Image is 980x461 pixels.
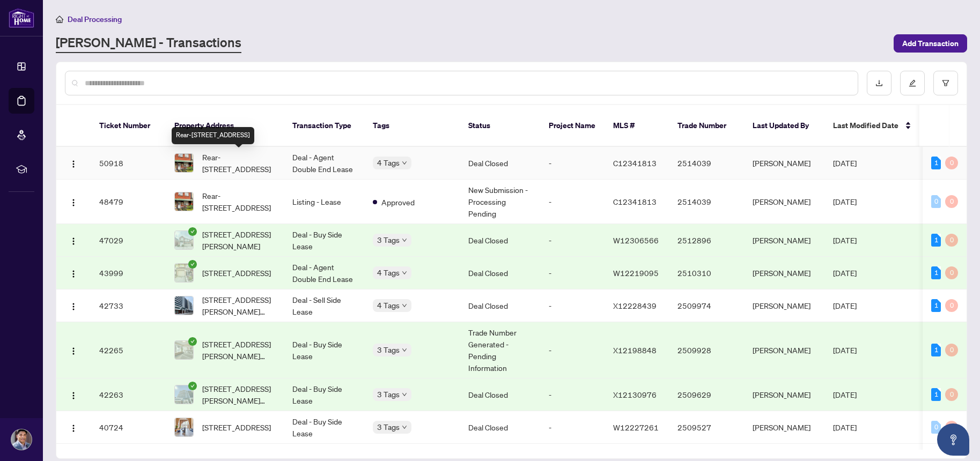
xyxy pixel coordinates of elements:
span: W12227261 [613,422,659,432]
div: 0 [945,344,958,356]
td: [PERSON_NAME] [744,257,824,289]
span: X12198848 [613,345,657,355]
td: 43999 [91,257,166,289]
img: Logo [69,391,78,400]
div: 0 [945,234,958,247]
img: Logo [69,424,78,433]
button: Logo [65,386,82,403]
button: Logo [65,154,82,172]
div: 1 [931,157,941,169]
th: Project Name [540,105,605,147]
td: 2510310 [669,257,744,289]
span: X12130976 [613,390,657,399]
img: Logo [69,347,78,355]
span: Rear-[STREET_ADDRESS] [202,190,275,213]
td: - [540,257,605,289]
span: Add Transaction [902,35,959,52]
div: 0 [945,157,958,169]
span: C12341813 [613,158,657,168]
th: Property Address [166,105,284,147]
span: [STREET_ADDRESS] [202,267,271,279]
button: edit [900,71,925,95]
div: 0 [931,421,941,434]
span: check-circle [188,227,197,236]
td: 42733 [91,289,166,322]
span: 4 Tags [377,266,400,279]
td: 42265 [91,322,166,378]
img: thumbnail-img [175,418,193,436]
span: down [402,303,407,308]
td: Deal - Buy Side Lease [284,411,364,444]
div: 1 [931,234,941,247]
span: 3 Tags [377,344,400,356]
span: Deal Processing [68,14,122,24]
td: Listing - Lease [284,180,364,224]
img: thumbnail-img [175,385,193,404]
th: Trade Number [669,105,744,147]
button: Logo [65,419,82,436]
th: MLS # [605,105,669,147]
button: Open asap [937,423,969,456]
td: Deal Closed [460,411,540,444]
span: X12228439 [613,301,657,310]
span: download [875,79,883,87]
span: [DATE] [833,158,857,168]
td: [PERSON_NAME] [744,180,824,224]
td: Deal Closed [460,147,540,180]
span: [STREET_ADDRESS][PERSON_NAME][PERSON_NAME] [202,383,275,406]
span: down [402,347,407,353]
span: edit [909,79,916,87]
span: check-circle [188,382,197,390]
div: Rear-[STREET_ADDRESS] [172,127,254,144]
td: 2509527 [669,411,744,444]
td: [PERSON_NAME] [744,378,824,411]
span: C12341813 [613,197,657,206]
img: Logo [69,198,78,207]
span: [DATE] [833,268,857,278]
span: 3 Tags [377,421,400,433]
span: [DATE] [833,422,857,432]
div: 1 [931,266,941,279]
span: [DATE] [833,197,857,206]
td: Deal - Buy Side Lease [284,322,364,378]
div: 1 [931,299,941,312]
span: [DATE] [833,301,857,310]
div: 0 [945,266,958,279]
td: Deal Closed [460,257,540,289]
div: 0 [945,195,958,208]
td: 2514039 [669,180,744,224]
span: [STREET_ADDRESS][PERSON_NAME][PERSON_NAME] [202,338,275,362]
span: check-circle [188,337,197,346]
span: 4 Tags [377,299,400,311]
th: Last Modified Date [824,105,921,147]
span: down [402,160,407,166]
td: Deal Closed [460,289,540,322]
span: [STREET_ADDRESS] [202,421,271,433]
td: - [540,322,605,378]
span: [DATE] [833,390,857,399]
td: 42263 [91,378,166,411]
td: Deal - Buy Side Lease [284,378,364,411]
td: 2509629 [669,378,744,411]
span: 3 Tags [377,388,400,400]
td: 2509928 [669,322,744,378]
span: Rear-[STREET_ADDRESS] [202,151,275,175]
td: - [540,289,605,322]
button: filter [933,71,958,95]
span: down [402,270,407,276]
img: Logo [69,237,78,246]
td: 2512896 [669,224,744,257]
span: W12306566 [613,235,659,245]
button: Add Transaction [894,34,967,53]
th: Ticket Number [91,105,166,147]
td: - [540,180,605,224]
img: thumbnail-img [175,154,193,172]
button: Logo [65,341,82,359]
div: 0 [945,388,958,401]
a: [PERSON_NAME] - Transactions [56,34,241,53]
button: Logo [65,264,82,281]
td: Deal - Agent Double End Lease [284,147,364,180]
span: check-circle [188,260,197,269]
span: home [56,16,63,23]
td: Deal - Agent Double End Lease [284,257,364,289]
